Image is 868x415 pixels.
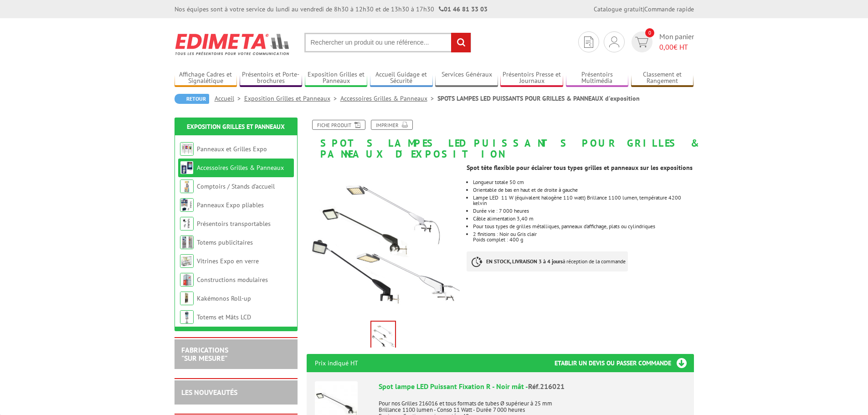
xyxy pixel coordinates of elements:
li: SPOTS LAMPES LED PUISSANTS POUR GRILLES & PANNEAUX d'exposition [437,94,640,103]
img: Totems publicitaires [180,236,194,249]
a: Présentoirs transportables [197,220,271,228]
span: € HT [659,42,694,52]
a: Commande rapide [644,5,694,13]
a: Totems et Mâts LCD [197,313,251,321]
a: devis rapide 0 Mon panier 0,00€ HT [629,31,694,52]
a: FABRICATIONS"Sur Mesure" [181,345,228,363]
a: Accueil [215,94,244,102]
span: 0 [645,28,654,37]
a: Accueil Guidage et Sécurité [370,71,433,86]
strong: 01 46 81 33 03 [439,5,488,13]
a: Fiche produit [312,120,365,130]
li: Câble alimentation 3,40 m [473,216,693,221]
img: spots_lumineux_noir_gris_led_216021_216022_216025_216026.jpg [307,164,460,318]
img: Totems et Mâts LCD [180,310,194,324]
img: Comptoirs / Stands d'accueil [180,179,194,193]
img: Edimeta [175,27,291,61]
img: Accessoires Grilles & Panneaux [180,161,194,174]
h1: SPOTS LAMPES LED PUISSANTS POUR GRILLES & PANNEAUX d'exposition [300,120,701,159]
span: Mon panier [659,31,694,52]
a: Présentoirs et Porte-brochures [240,71,303,86]
a: LES NOUVEAUTÉS [181,388,237,397]
img: Panneaux et Grilles Expo [180,142,194,156]
img: Constructions modulaires [180,273,194,287]
li: Lampe LED 11 W (équivalent halogène 110 watt) Brillance 1100 lumen, température 4200 kelvin [473,195,693,206]
a: Comptoirs / Stands d'accueil [197,182,275,190]
img: Vitrines Expo en verre [180,254,194,268]
img: devis rapide [609,36,619,47]
a: Retour [175,94,209,104]
strong: Spot tête flexible pour éclairer tous types grilles et panneaux sur les expositions [467,164,693,172]
p: Prix indiqué HT [315,354,358,372]
h3: Etablir un devis ou passer commande [555,354,694,372]
a: Accessoires Grilles & Panneaux [340,94,437,102]
li: Pour tous types de grilles métalliques, panneaux d’affichage, plats ou cylindriques [473,224,693,229]
a: Accessoires Grilles & Panneaux [197,164,284,172]
img: devis rapide [584,36,593,48]
img: devis rapide [635,37,648,47]
a: Kakémonos Roll-up [197,294,251,302]
a: Exposition Grilles et Panneaux [305,71,368,86]
li: Durée vie : 7 000 heures [473,208,693,214]
p: 2 finitions : Noir ou Gris clair Poids complet : 400 g [473,231,693,242]
a: Imprimer [371,120,413,130]
img: Panneaux Expo pliables [180,198,194,212]
div: Nos équipes sont à votre service du lundi au vendredi de 8h30 à 12h30 et de 13h30 à 17h30 [175,5,488,14]
strong: EN STOCK, LIVRAISON 3 à 4 jours [486,258,563,265]
img: spots_lumineux_noir_gris_led_216021_216022_216025_216026.jpg [371,322,395,350]
div: | [594,5,694,14]
span: Réf.216021 [528,382,565,391]
a: Constructions modulaires [197,276,268,284]
input: Rechercher un produit ou une référence... [304,33,471,52]
input: rechercher [451,33,471,52]
img: Présentoirs transportables [180,217,194,231]
img: Kakémonos Roll-up [180,292,194,305]
div: Spot lampe LED Puissant Fixation R - Noir mât - [379,381,686,392]
a: Classement et Rangement [631,71,694,86]
a: Présentoirs Multimédia [566,71,629,86]
a: Services Généraux [435,71,498,86]
p: à réception de la commande [467,251,628,272]
a: Exposition Grilles et Panneaux [244,94,340,102]
a: Présentoirs Presse et Journaux [500,71,563,86]
span: 0,00 [659,42,673,51]
a: Exposition Grilles et Panneaux [187,123,285,131]
a: Totems publicitaires [197,238,253,246]
a: Panneaux et Grilles Expo [197,145,267,153]
a: Affichage Cadres et Signalétique [175,71,237,86]
li: Longueur totale 50 cm [473,179,693,185]
a: Panneaux Expo pliables [197,201,264,209]
a: Vitrines Expo en verre [197,257,259,265]
a: Catalogue gratuit [594,5,643,13]
li: Orientable de bas en haut et de droite à gauche [473,187,693,193]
